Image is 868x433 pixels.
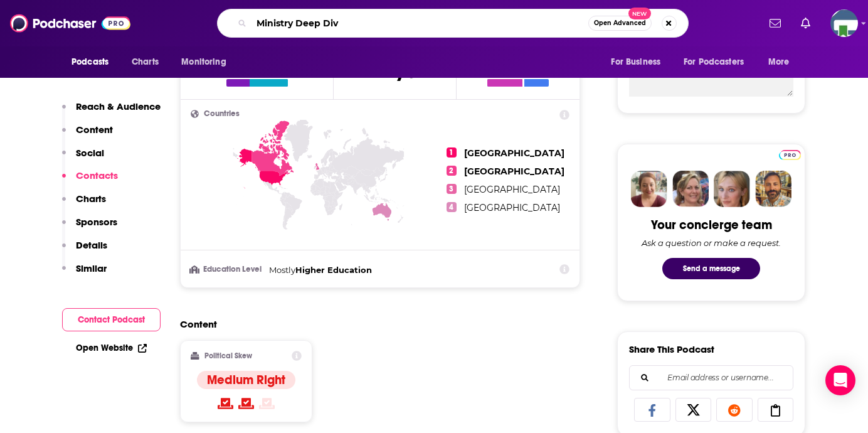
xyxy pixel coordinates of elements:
p: Charts [76,193,106,205]
img: Barbara Profile [672,171,709,207]
a: Charts [124,50,166,74]
span: Monitoring [181,53,226,71]
button: Reach & Audience [62,100,161,124]
span: 1 [447,147,457,158]
button: Send a message [662,258,760,279]
span: For Podcasters [684,53,744,71]
img: Sydney Profile [631,171,667,207]
button: Social [62,147,104,170]
span: Open Advanced [594,20,646,26]
p: Social [76,147,104,159]
span: Podcasts [71,53,109,71]
div: Ask a question or make a request. [642,238,781,248]
a: Share on Reddit [716,398,753,422]
span: 2 [447,166,457,176]
p: Contacts [76,169,118,181]
a: Pro website [779,148,801,160]
div: Search followers [629,365,793,390]
input: Email address or username... [640,366,783,390]
h4: Medium Right [207,372,285,388]
span: Charts [132,53,159,71]
div: Search podcasts, credits, & more... [217,9,689,38]
span: [GEOGRAPHIC_DATA] [464,202,560,213]
p: Content [76,124,113,136]
a: Share on Facebook [634,398,670,422]
span: [GEOGRAPHIC_DATA] [464,184,560,195]
button: Details [62,239,107,262]
p: Details [76,239,107,251]
img: Jules Profile [714,171,750,207]
div: Open Intercom Messenger [825,365,855,395]
span: [GEOGRAPHIC_DATA] [464,166,564,177]
button: Open AdvancedNew [588,16,652,31]
span: Mostly [269,265,295,275]
span: More [768,53,790,71]
button: open menu [172,50,242,74]
p: Sponsors [76,216,117,228]
button: Contact Podcast [62,308,161,331]
img: Jon Profile [755,171,791,207]
h2: Content [180,318,570,330]
span: 3 [447,184,457,194]
button: open menu [760,50,805,74]
span: [GEOGRAPHIC_DATA] [464,147,564,159]
button: open menu [602,50,676,74]
a: Share on X/Twitter [675,398,712,422]
a: Copy Link [758,398,794,422]
div: Your concierge team [651,217,772,233]
span: New [628,8,651,19]
span: For Business [611,53,660,71]
button: Contacts [62,169,118,193]
img: Podchaser - Follow, Share and Rate Podcasts [10,11,130,35]
p: Similar [76,262,107,274]
a: Open Website [76,343,147,353]
button: Similar [62,262,107,286]
button: open menu [63,50,125,74]
span: Logged in as KCMedia [830,9,858,37]
a: Show notifications dropdown [796,13,815,34]
button: Show profile menu [830,9,858,37]
h2: Political Skew [204,351,252,360]
span: Countries [204,110,240,118]
a: Show notifications dropdown [765,13,786,34]
p: Reach & Audience [76,100,161,112]
img: Podchaser Pro [779,150,801,160]
button: Charts [62,193,106,216]
span: 4 [447,202,457,212]
img: User Profile [830,9,858,37]
h3: Education Level [191,265,264,274]
span: Higher Education [295,265,372,275]
input: Search podcasts, credits, & more... [251,13,588,33]
button: Sponsors [62,216,117,239]
button: open menu [675,50,762,74]
button: Content [62,124,113,147]
h3: Share This Podcast [629,343,714,355]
